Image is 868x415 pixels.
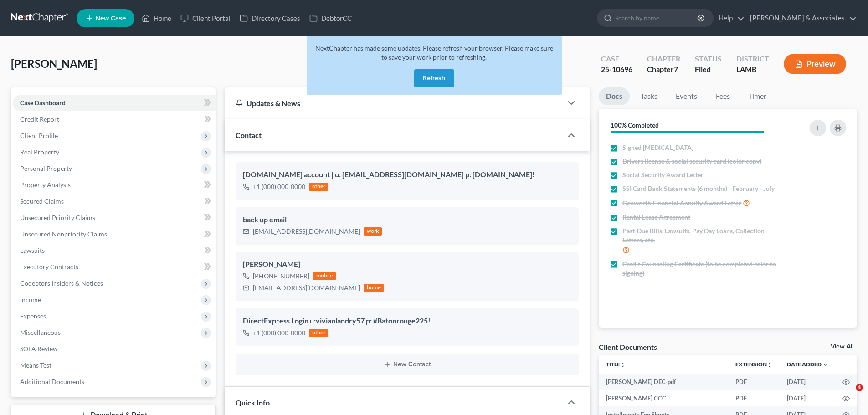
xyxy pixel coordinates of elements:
[767,362,772,368] i: unfold_more
[741,87,774,105] a: Timer
[13,210,216,226] a: Unsecured Priority Claims
[11,57,97,70] span: [PERSON_NAME]
[20,378,84,385] span: Additional Documents
[243,361,571,368] button: New Contact
[622,143,693,152] span: Signed [MEDICAL_DATA]
[611,121,659,129] strong: 100% Completed
[668,87,704,105] a: Events
[20,197,64,205] span: Secured Claims
[20,246,45,254] span: Lawsuits
[780,390,835,406] td: [DATE]
[599,342,657,352] div: Client Documents
[315,44,553,61] span: NextChapter has made some updates. Please refresh your browser. Please make sure to save your wor...
[831,343,853,350] a: View All
[622,157,761,166] span: Drivers license & social security card (color copy)
[364,284,384,292] div: home
[243,316,571,327] div: DirectExpress Login u:vivianlandry57 p: #Batonrouge225!
[622,213,690,222] span: Rental Lease Agreement
[622,226,785,245] span: Past-Due Bills, Lawsuits, Pay Day Loans, Collection Letters, etc.
[253,227,360,236] div: [EMAIL_ADDRESS][DOMAIN_NAME]
[13,193,216,210] a: Secured Claims
[13,226,216,242] a: Unsecured Nonpriority Claims
[236,398,270,407] span: Quick Info
[20,181,71,189] span: Property Analysis
[601,64,632,75] div: 25-10696
[20,296,41,303] span: Income
[20,361,51,369] span: Means Test
[695,54,722,64] div: Status
[837,384,859,406] iframe: Intercom live chat
[622,170,704,179] span: Social Security Award Letter
[243,169,571,180] div: [DOMAIN_NAME] account | u: [EMAIL_ADDRESS][DOMAIN_NAME] p: [DOMAIN_NAME]!
[20,328,61,336] span: Miscellaneous
[364,227,382,236] div: work
[13,341,216,357] a: SOFA Review
[674,65,678,73] span: 7
[728,374,780,390] td: PDF
[313,272,336,280] div: mobile
[606,361,626,368] a: Titleunfold_more
[243,259,571,270] div: [PERSON_NAME]
[253,182,305,191] div: +1 (000) 000-0000
[243,215,571,225] div: back up email
[728,390,780,406] td: PDF
[20,214,95,221] span: Unsecured Priority Claims
[20,230,107,238] span: Unsecured Nonpriority Claims
[822,362,828,368] i: expand_more
[714,10,745,26] a: Help
[13,95,216,111] a: Case Dashboard
[13,242,216,259] a: Lawsuits
[599,374,728,390] td: [PERSON_NAME] DEC-pdf
[13,177,216,193] a: Property Analysis
[253,283,360,292] div: [EMAIL_ADDRESS][DOMAIN_NAME]
[305,10,356,26] a: DebtorCC
[309,329,328,337] div: other
[736,54,769,64] div: District
[253,272,309,281] div: [PHONE_NUMBER]
[176,10,235,26] a: Client Portal
[647,64,680,75] div: Chapter
[13,111,216,128] a: Credit Report
[20,164,72,172] span: Personal Property
[20,345,58,353] span: SOFA Review
[236,98,551,108] div: Updates & News
[599,87,630,105] a: Docs
[20,99,66,107] span: Case Dashboard
[695,64,722,75] div: Filed
[253,328,305,338] div: +1 (000) 000-0000
[137,10,176,26] a: Home
[615,10,699,26] input: Search by name...
[622,260,785,278] span: Credit Counseling Certificate (to be completed prior to signing)
[20,263,78,271] span: Executory Contracts
[20,148,59,156] span: Real Property
[622,199,741,208] span: Genworth Financial Annuity Award Letter
[20,279,103,287] span: Codebtors Insiders & Notices
[20,132,58,139] span: Client Profile
[601,54,632,64] div: Case
[235,10,305,26] a: Directory Cases
[647,54,680,64] div: Chapter
[745,10,857,26] a: [PERSON_NAME] & Associates
[622,184,775,193] span: SSI Card Bank Statements (6 months) - February - July
[856,384,863,391] span: 4
[414,69,454,87] button: Refresh
[735,361,772,368] a: Extensionunfold_more
[236,131,262,139] span: Contact
[736,64,769,75] div: LAMB
[20,312,46,320] span: Expenses
[633,87,665,105] a: Tasks
[708,87,737,105] a: Fees
[780,374,835,390] td: [DATE]
[95,15,126,22] span: New Case
[620,362,626,368] i: unfold_more
[784,54,846,74] button: Preview
[599,390,728,406] td: [PERSON_NAME].CCC
[309,183,328,191] div: other
[13,259,216,275] a: Executory Contracts
[787,361,828,368] a: Date Added expand_more
[20,115,59,123] span: Credit Report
